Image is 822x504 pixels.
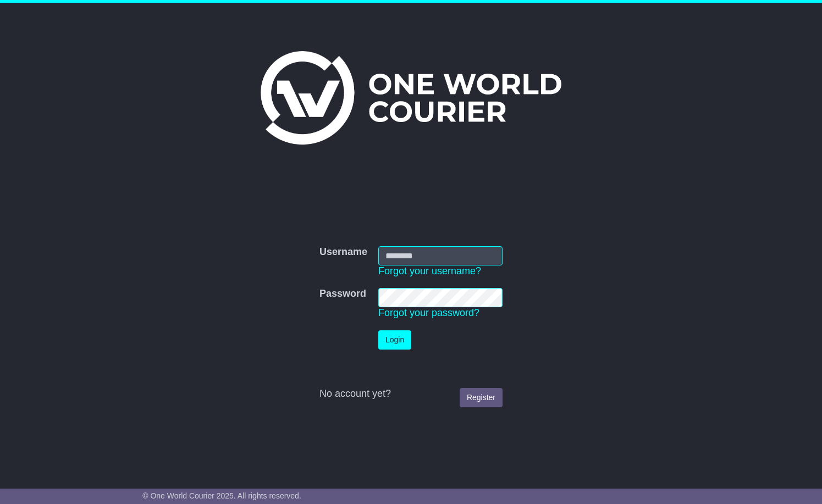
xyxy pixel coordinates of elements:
[378,265,481,276] a: Forgot your username?
[319,246,367,258] label: Username
[142,491,301,500] span: © One World Courier 2025. All rights reserved.
[319,288,366,300] label: Password
[378,307,479,318] a: Forgot your password?
[378,330,411,350] button: Login
[460,388,503,407] a: Register
[319,388,503,400] div: No account yet?
[261,51,561,145] img: One World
